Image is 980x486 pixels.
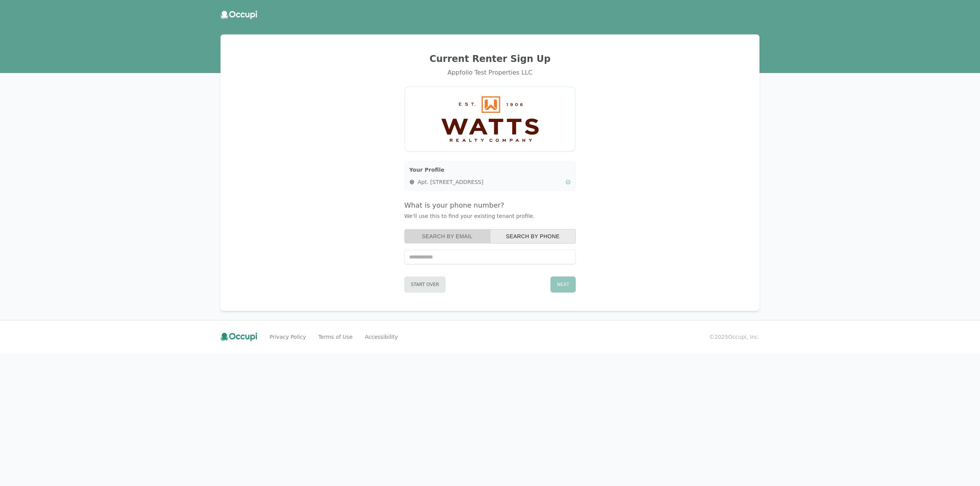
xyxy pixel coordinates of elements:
[441,96,539,142] img: Watts Realty
[404,276,446,293] button: Start Over
[365,333,398,341] a: Accessibility
[409,166,571,174] h3: Your Profile
[490,229,576,244] button: search by phone
[404,212,576,220] p: We'll use this to find your existing tenant profile.
[418,178,562,186] span: Apt. [STREET_ADDRESS]
[269,333,306,341] a: Privacy Policy
[230,53,750,65] h2: Current Renter Sign Up
[709,333,759,341] small: © 2025 Occupi, Inc.
[318,333,353,341] a: Terms of Use
[404,229,576,244] div: Search type
[404,229,490,244] button: search by email
[230,68,750,77] div: Appfolio Test Properties LLC
[404,200,576,211] h4: What is your phone number?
